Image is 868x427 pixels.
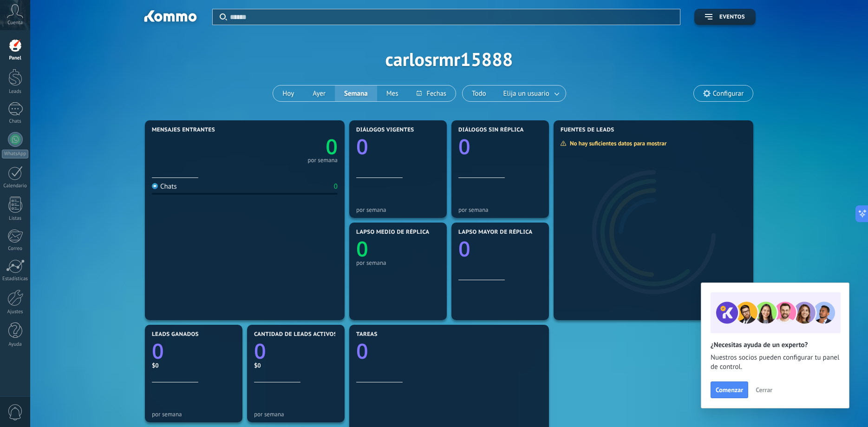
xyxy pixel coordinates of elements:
[502,87,551,100] span: Elija un usuario
[356,337,542,365] a: 0
[711,341,840,349] h2: ¿Necesitas ayuda de un experto?
[719,14,745,20] span: Eventos
[335,85,377,101] button: Semana
[356,132,368,161] text: 0
[307,158,338,163] div: por semana
[2,309,29,315] div: Ajustes
[458,127,524,133] span: Diálogos sin réplica
[560,139,673,147] div: No hay suficientes datos para mostrar
[561,127,614,133] span: Fuentes de leads
[356,337,368,365] text: 0
[334,182,338,191] div: 0
[458,206,542,213] div: por semana
[377,85,408,101] button: Mes
[2,183,29,189] div: Calendario
[152,411,235,418] div: por semana
[152,337,164,365] text: 0
[458,229,532,236] span: Lapso mayor de réplica
[245,132,338,161] a: 0
[716,387,743,393] span: Comenzar
[254,337,266,365] text: 0
[407,85,455,101] button: Fechas
[273,85,303,101] button: Hoy
[152,183,158,189] img: Chats
[2,150,28,158] div: WhatsApp
[751,383,777,397] button: Cerrar
[2,246,29,252] div: Correo
[2,118,29,125] div: Chats
[711,353,840,372] span: Nuestros socios pueden configurar tu panel de control.
[356,127,414,133] span: Diálogos vigentes
[458,132,470,161] text: 0
[2,216,29,222] div: Listas
[356,259,440,266] div: por semana
[254,337,338,365] a: 0
[496,85,566,101] button: Elija un usuario
[2,89,29,95] div: Leads
[713,90,744,98] span: Configurar
[152,182,177,191] div: Chats
[694,9,756,25] button: Eventos
[711,381,748,398] button: Comenzar
[303,85,335,101] button: Ayer
[463,85,496,101] button: Todo
[756,387,772,393] span: Cerrar
[152,331,199,338] span: Leads ganados
[254,331,337,338] span: Cantidad de leads activos
[254,411,338,418] div: por semana
[356,331,378,338] span: Tareas
[356,229,430,236] span: Lapso medio de réplica
[152,361,235,369] div: $0
[152,127,215,133] span: Mensajes entrantes
[356,235,368,263] text: 0
[2,55,29,61] div: Panel
[458,235,470,263] text: 0
[152,337,235,365] a: 0
[326,132,338,161] text: 0
[2,342,29,348] div: Ayuda
[254,361,338,369] div: $0
[2,276,29,282] div: Estadísticas
[7,20,23,26] span: Cuenta
[356,206,440,213] div: por semana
